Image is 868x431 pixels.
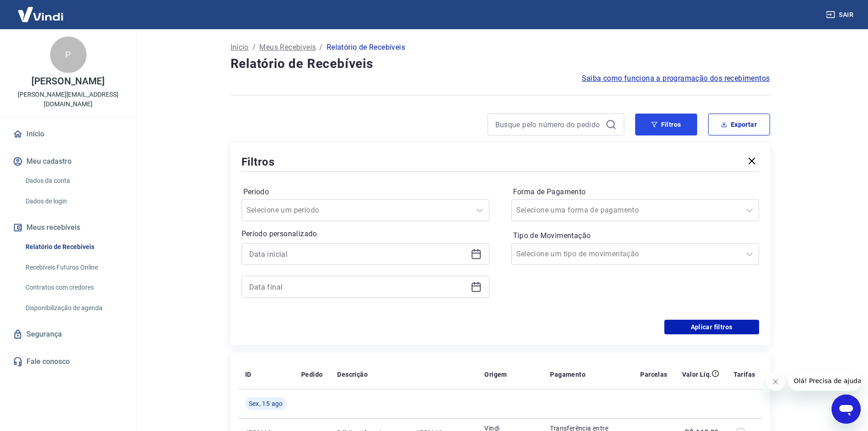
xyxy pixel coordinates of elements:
div: P [50,36,87,73]
p: Parcelas [640,370,667,379]
button: Meu cadastro [11,151,125,171]
p: [PERSON_NAME] [31,77,104,86]
p: Origem [484,370,507,379]
a: Meus Recebíveis [259,42,316,53]
a: Segurança [11,324,125,344]
a: Relatório de Recebíveis [22,238,125,256]
button: Meus recebíveis [11,218,125,238]
p: Relatório de Recebíveis [327,42,405,53]
a: Dados de login [22,192,125,211]
a: Saiba como funciona a programação dos recebimentos [582,73,770,84]
h5: Filtros [241,155,275,169]
a: Início [231,42,249,53]
a: Dados da conta [22,171,125,190]
label: Forma de Pagamento [513,187,757,197]
p: Período personalizado [241,228,489,239]
a: Contratos com credores [22,278,125,297]
button: Exportar [708,114,770,135]
p: ID [245,370,252,379]
input: Data inicial [249,247,467,261]
span: Olá! Precisa de ajuda? [5,6,77,14]
img: Vindi [11,0,70,28]
a: Disponibilização de agenda [22,299,125,317]
label: Período [243,187,488,197]
button: Aplicar filtros [664,320,759,334]
p: [PERSON_NAME][EMAIL_ADDRESS][DOMAIN_NAME] [7,90,129,109]
h4: Relatório de Recebíveis [231,55,770,73]
p: Pedido [301,370,323,379]
label: Tipo de Movimentação [513,230,757,241]
input: Busque pelo número do pedido [495,118,602,131]
p: / [252,42,256,53]
p: Pagamento [550,370,586,379]
p: Valor Líq. [682,370,712,379]
span: Sex, 15 ago [249,399,283,408]
input: Data final [249,280,467,294]
p: Tarifas [734,370,755,379]
button: Filtros [635,114,697,135]
p: Descrição [337,370,368,379]
iframe: Botão para abrir a janela de mensagens [832,395,861,424]
button: Sair [824,6,857,23]
a: Início [11,124,125,144]
a: Fale conosco [11,352,125,372]
p: / [319,42,323,53]
a: Recebíveis Futuros Online [22,258,125,277]
iframe: Mensagem da empresa [788,371,861,391]
iframe: Fechar mensagem [766,373,785,391]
